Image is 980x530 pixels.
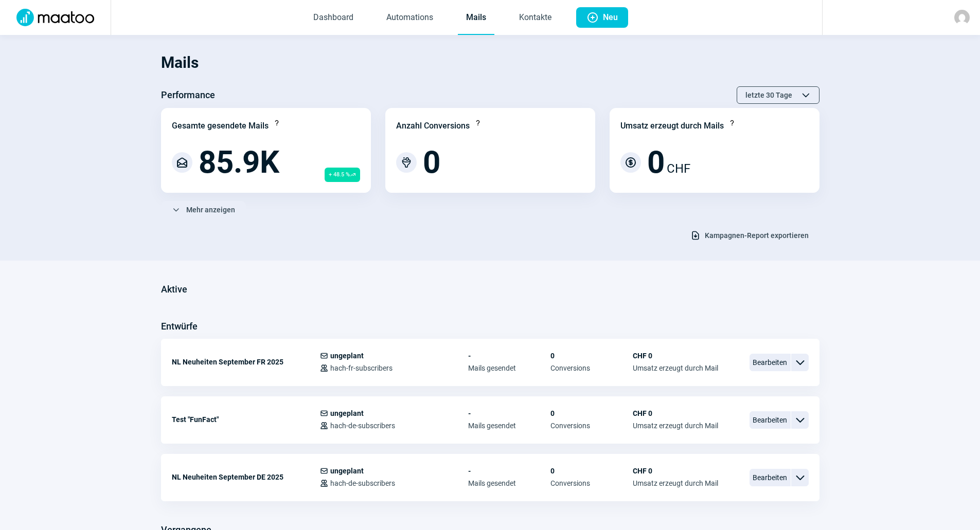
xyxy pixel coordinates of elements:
span: 0 [550,467,633,475]
span: Mails gesendet [468,479,550,487]
img: Logo [10,9,100,26]
span: Umsatz erzeugt durch Mail [633,364,718,372]
h3: Entwürfe [161,318,198,335]
div: Anzahl Conversions [396,120,470,132]
span: Conversions [550,422,633,430]
span: CHF [667,159,690,178]
span: ungeplant [330,352,364,360]
span: letzte 30 Tage [745,87,792,103]
span: ungeplant [330,409,364,417]
img: avatar [954,10,970,25]
span: hach-de-subscribers [330,422,395,430]
span: Umsatz erzeugt durch Mail [633,479,718,487]
span: CHF 0 [633,467,718,475]
span: + 48.5 % [325,168,360,182]
a: Kontakte [511,1,560,35]
span: CHF 0 [633,352,718,360]
h1: Mails [161,45,819,80]
span: Neu [603,7,618,28]
span: - [468,409,550,417]
a: Mails [458,1,494,35]
button: Kampagnen-Report exportieren [680,227,819,244]
div: Umsatz erzeugt durch Mails [620,120,724,132]
span: - [468,467,550,475]
div: NL Neuheiten September FR 2025 [172,352,320,372]
a: Dashboard [305,1,362,35]
span: 85.9K [199,147,279,178]
span: hach-fr-subscribers [330,364,393,372]
span: Conversions [550,364,633,372]
span: Mails gesendet [468,364,550,372]
span: Mehr anzeigen [186,202,235,218]
span: Kampagnen-Report exportieren [705,227,809,244]
div: Gesamte gesendete Mails [172,120,269,132]
div: Test "FunFact" [172,409,320,430]
h3: Performance [161,87,215,103]
span: 0 [423,147,440,178]
button: Neu [576,7,628,28]
span: 0 [550,409,633,417]
h3: Aktive [161,281,187,298]
span: ungeplant [330,467,364,475]
span: - [468,352,550,360]
span: CHF 0 [633,409,718,417]
span: hach-de-subscribers [330,479,395,487]
span: Umsatz erzeugt durch Mail [633,422,718,430]
span: Bearbeiten [750,354,791,371]
span: Bearbeiten [750,411,791,429]
span: 0 [550,352,633,360]
button: Mehr anzeigen [161,201,246,218]
span: 0 [647,147,665,178]
div: NL Neuheiten September DE 2025 [172,467,320,487]
a: Automations [378,1,441,35]
span: Mails gesendet [468,422,550,430]
span: Conversions [550,479,633,487]
span: Bearbeiten [750,469,791,486]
